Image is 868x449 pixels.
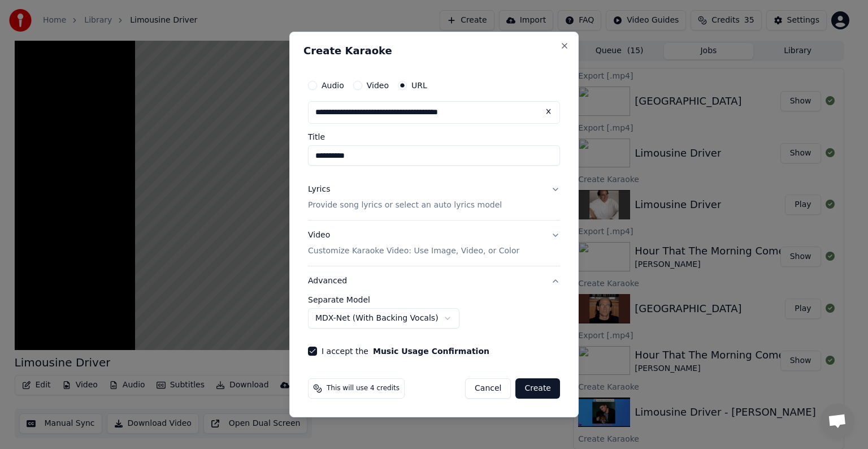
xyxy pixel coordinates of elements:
[327,384,400,393] span: This will use 4 credits
[411,81,427,89] label: URL
[322,81,344,89] label: Audio
[367,81,389,89] label: Video
[308,175,560,220] button: LyricsProvide song lyrics or select an auto lyrics model
[308,133,560,141] label: Title
[303,46,565,56] h2: Create Karaoke
[308,200,502,211] p: Provide song lyrics or select an auto lyrics model
[308,296,560,304] label: Separate Model
[308,245,519,257] p: Customize Karaoke Video: Use Image, Video, or Color
[308,184,330,195] div: Lyrics
[308,266,560,296] button: Advanced
[322,347,489,355] label: I accept the
[465,378,511,399] button: Cancel
[515,378,560,399] button: Create
[308,230,519,257] div: Video
[373,347,489,355] button: I accept the
[308,296,560,338] div: Advanced
[308,221,560,266] button: VideoCustomize Karaoke Video: Use Image, Video, or Color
